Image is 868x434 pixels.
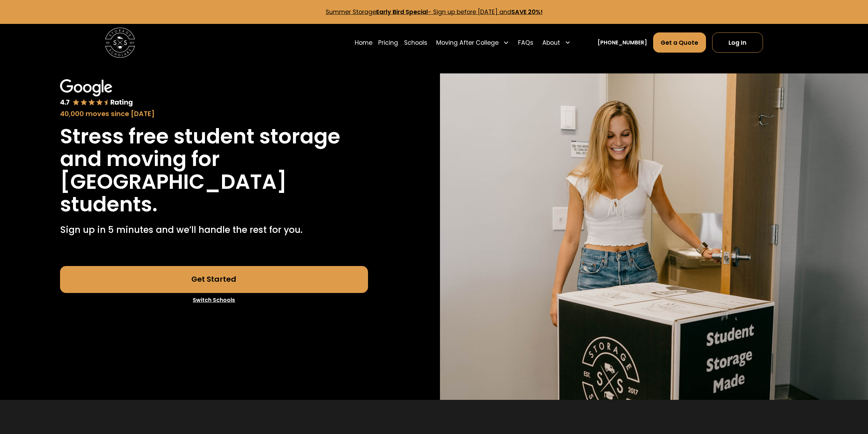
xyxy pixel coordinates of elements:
img: Storage Scholars will have everything waiting for you in your room when you arrive to campus. [440,73,868,400]
div: About [542,38,560,47]
img: Storage Scholars main logo [105,28,135,58]
a: Home [355,32,372,53]
a: home [105,28,135,58]
a: Schools [404,32,427,53]
div: Moving After College [436,38,499,47]
div: 40,000 moves since [DATE] [60,109,368,119]
div: About [540,32,574,53]
a: Get Started [60,266,368,293]
div: Moving After College [433,32,512,53]
a: Switch Schools [60,293,368,307]
a: Summer StorageEarly Bird Special- Sign up before [DATE] andSAVE 20%! [326,8,543,16]
a: Log In [712,32,763,53]
a: [PHONE_NUMBER] [598,39,647,46]
img: Google 4.7 star rating [60,79,133,107]
strong: Early Bird Special [376,8,428,16]
a: FAQs [518,32,533,53]
strong: SAVE 20%! [511,8,543,16]
a: Get a Quote [653,32,706,53]
a: Pricing [378,32,398,53]
h1: students. [60,193,158,215]
h1: [GEOGRAPHIC_DATA] [60,170,287,193]
h1: Stress free student storage and moving for [60,125,368,170]
p: Sign up in 5 minutes and we’ll handle the rest for you. [60,223,303,236]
